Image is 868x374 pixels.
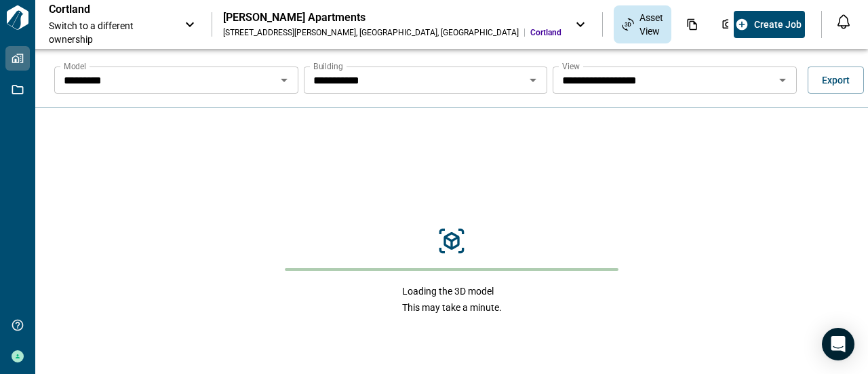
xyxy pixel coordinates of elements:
[402,301,502,314] span: This may take a minute.
[808,67,864,94] button: Export
[678,13,707,36] div: Documents
[713,13,742,36] div: Photos
[614,5,671,43] div: Asset View
[833,11,854,33] button: Open notification feed
[313,60,343,72] label: Building
[734,11,805,38] button: Create Job
[275,71,294,90] button: Open
[223,11,561,24] div: [PERSON_NAME] Apartments
[773,71,792,90] button: Open
[49,19,171,46] span: Switch to a different ownership
[822,73,850,87] span: Export
[524,71,542,90] button: Open
[754,18,802,31] span: Create Job
[530,27,561,38] span: Cortland
[562,60,580,72] label: View
[49,3,171,16] p: Cortland
[223,27,519,38] div: [STREET_ADDRESS][PERSON_NAME] , [GEOGRAPHIC_DATA] , [GEOGRAPHIC_DATA]
[639,11,663,38] span: Asset View
[822,328,854,360] div: Open Intercom Messenger
[64,60,86,72] label: Model
[402,284,502,298] span: Loading the 3D model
